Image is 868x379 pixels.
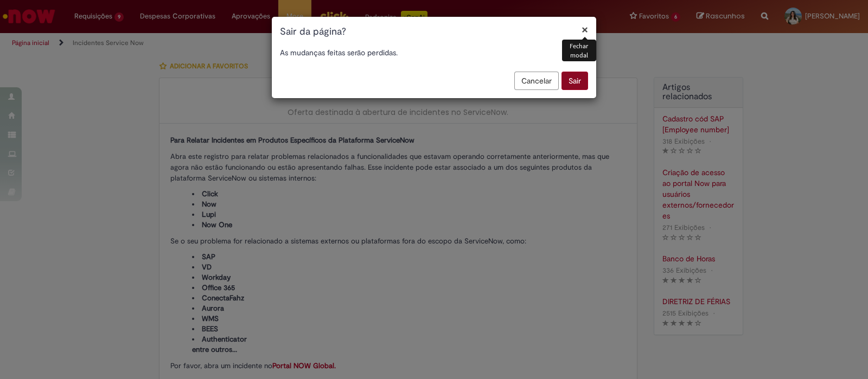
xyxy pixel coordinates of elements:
p: As mudanças feitas serão perdidas. [280,47,588,58]
button: Cancelar [514,72,559,90]
div: Fechar modal [562,40,596,61]
h1: Sair da página? [280,25,588,39]
button: Fechar modal [582,24,588,35]
button: Sair [561,72,588,90]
